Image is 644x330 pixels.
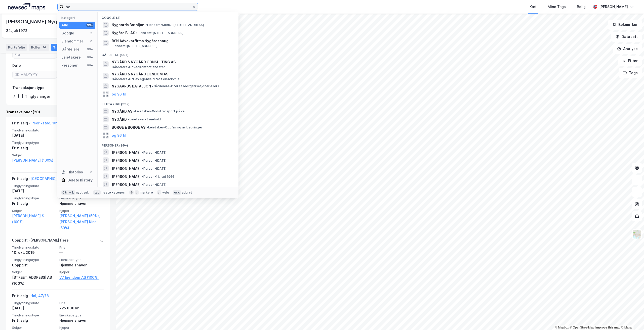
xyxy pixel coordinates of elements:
[61,169,83,175] div: Historikk
[140,191,153,195] div: markere
[12,85,45,91] div: Transaksjonstype
[59,213,104,219] a: [PERSON_NAME] (50%),
[61,38,83,44] div: Eiendommer
[89,31,93,35] div: 3
[613,44,642,54] button: Analyse
[86,63,93,67] div: 99+
[30,176,82,181] a: [GEOGRAPHIC_DATA], 38/420
[128,117,161,121] span: Leietaker • Sauehold
[98,12,238,21] div: Google (3)
[86,23,93,27] div: 99+
[608,20,642,30] button: Bokmerker
[12,237,69,245] div: Uoppgitt - [PERSON_NAME] flere
[12,262,56,268] div: Uoppgitt
[112,108,132,114] span: NYGÅRD AS
[61,16,95,20] div: Kategori
[133,109,185,113] span: Leietaker • Godstransport på vei
[12,153,56,157] span: Selger
[89,39,93,43] div: 0
[577,4,586,10] div: Bolig
[12,188,56,194] div: [DATE]
[59,317,104,323] div: Hjemmelshaver
[12,274,56,287] div: [STREET_ADDRESS] AS (100%)
[64,3,192,11] input: Søk på adresse, matrikkel, gårdeiere, leietakere eller personer
[145,23,147,27] span: •
[6,28,27,34] div: 24. juli 1972
[142,175,143,178] span: •
[98,49,238,58] div: Gårdeiere (99+)
[162,191,169,195] div: velg
[112,22,144,28] span: Nygaards Bataljon
[112,65,165,69] span: Gårdeiere • Hovedkontortjenester
[12,317,56,323] div: Fritt salg
[98,139,238,149] div: Personer (99+)
[142,167,143,170] span: •
[112,59,232,65] span: NYGÅRD & NYGÅRD CONSULTING AS
[61,30,74,36] div: Google
[12,301,56,305] span: Tinglysningsdato
[42,45,47,50] div: 14
[112,150,141,156] span: [PERSON_NAME]
[86,55,93,59] div: 99+
[61,54,81,60] div: Leietakere
[173,190,181,195] div: esc
[619,306,644,330] div: Kontrollprogram for chat
[12,176,82,184] div: Fritt salg -
[59,270,104,274] span: Kjøper
[59,325,104,330] span: Kjøper
[93,190,101,195] div: tab
[142,183,143,186] span: •
[12,250,56,256] div: 10. okt. 2019
[12,196,56,200] span: Tinglysningstype
[6,18,81,26] div: [PERSON_NAME] Nygårdshaug
[12,213,56,225] a: [PERSON_NAME] S (100%)
[133,109,135,113] span: •
[102,191,125,195] div: neste kategori
[142,183,167,187] span: Person • [DATE]
[146,125,148,129] span: •
[12,63,21,69] div: Dato
[59,209,104,213] span: Kjøper
[530,4,537,10] div: Kart
[12,184,56,188] span: Tinglysningsdato
[555,326,569,329] a: Mapbox
[112,83,151,89] span: NYGAARDS BATALJON
[618,56,642,66] button: Filter
[59,274,104,280] a: V7 Eiendom AS (100%)
[59,301,104,305] span: Pris
[12,305,56,311] div: [DATE]
[619,306,644,330] iframe: Chat Widget
[86,47,93,51] div: 99+
[12,293,49,301] div: Fritt salg -
[98,98,238,107] div: Leietakere (99+)
[61,190,75,195] div: Ctrl + k
[59,196,104,200] span: Eierskapstype
[112,166,141,172] span: [PERSON_NAME]
[61,22,68,28] div: Alle
[599,4,628,10] div: [PERSON_NAME]
[112,71,232,77] span: NYGÅRD & NYGÅRD EIENDOM AS
[595,326,620,329] a: Improve this map
[142,151,143,154] span: •
[30,294,49,298] a: Hol, 47/78
[142,167,167,171] span: Person • [DATE]
[13,51,57,58] input: Fra
[6,109,110,115] div: Transaksjoner (20)
[61,46,79,52] div: Gårdeiere
[145,23,204,27] span: Eiendom • Konsul [STREET_ADDRESS]
[136,31,138,35] span: •
[548,4,566,10] div: Mine Tags
[12,245,56,250] span: Tinglysningsdato
[12,258,56,262] span: Tinglysningstype
[112,91,126,97] button: og 96 til
[12,209,56,213] span: Selger
[112,116,127,122] span: NYGÅRD
[8,3,45,11] img: logo.a4113a55bc3d86da70a041830d287a7e.svg
[112,30,135,36] span: Nygård Bil AS
[112,38,232,44] span: BSN Advokatfirma Nygårdshaug
[76,191,89,195] div: nytt søk
[30,121,66,125] a: Fredrikstad, 105/104
[142,175,174,179] span: Person • 11. juni 1966
[182,191,192,195] div: avbryt
[570,326,594,329] a: OpenStreetMap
